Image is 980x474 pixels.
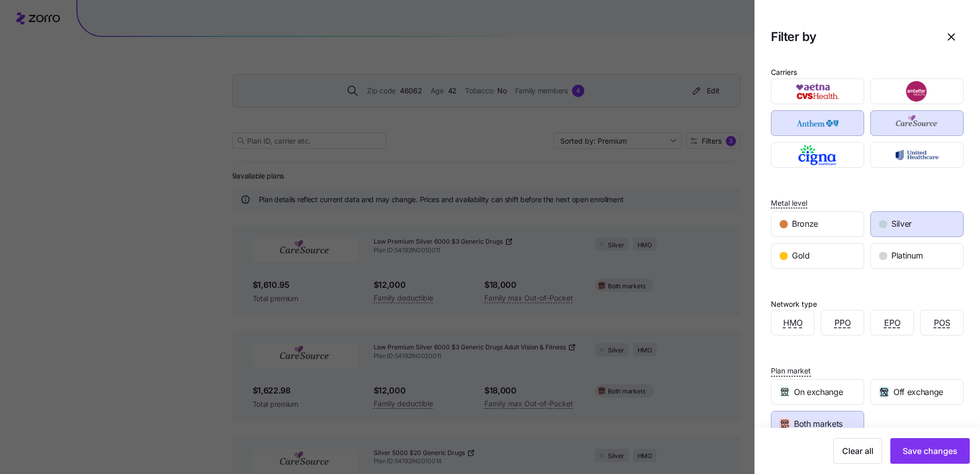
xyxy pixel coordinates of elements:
[884,317,901,329] span: EPO
[842,445,873,457] span: Clear all
[880,113,955,133] img: CareSource
[780,145,855,165] img: Cigna Healthcare
[880,81,955,102] img: Ambetter
[890,438,970,464] button: Save changes
[771,366,811,376] span: Plan market
[794,418,843,430] span: Both markets
[780,81,855,102] img: Aetna CVS Health
[880,145,955,165] img: UnitedHealthcare
[833,438,882,464] button: Clear all
[903,445,957,457] span: Save changes
[792,249,810,262] span: Gold
[834,317,851,329] span: PPO
[891,218,912,230] span: Silver
[794,386,843,399] span: On exchange
[771,67,797,78] div: Carriers
[771,198,807,208] span: Metal level
[780,113,855,133] img: Anthem
[934,317,950,329] span: POS
[893,386,943,399] span: Off exchange
[792,218,818,230] span: Bronze
[771,29,931,45] h1: Filter by
[891,249,923,262] span: Platinum
[771,299,817,310] div: Network type
[783,317,803,329] span: HMO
